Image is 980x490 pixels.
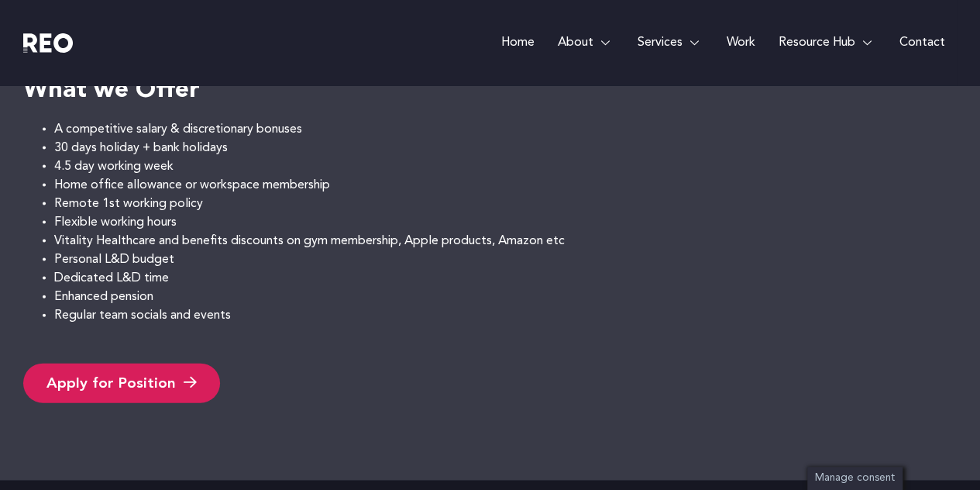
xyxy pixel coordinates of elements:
[815,473,895,483] span: Manage consent
[54,306,957,325] li: Regular team socials and events
[54,157,957,176] li: 4.5 day working week
[54,139,957,157] li: 30 days holiday + bank holidays
[54,195,957,213] li: Remote 1st working policy
[54,250,957,269] li: Personal L&D budget
[23,364,220,403] a: Apply for Position
[54,176,957,195] li: Home office allowance or workspace membership
[54,213,957,232] li: Flexible working hours
[54,120,957,139] li: A competitive salary & discretionary bonuses
[23,78,200,103] strong: What we Offer
[54,269,957,288] li: Dedicated L&D time
[54,232,957,250] li: Vitality Healthcare and benefits discounts on gym membership, Apple products, Amazon etc
[54,288,957,306] li: Enhanced pension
